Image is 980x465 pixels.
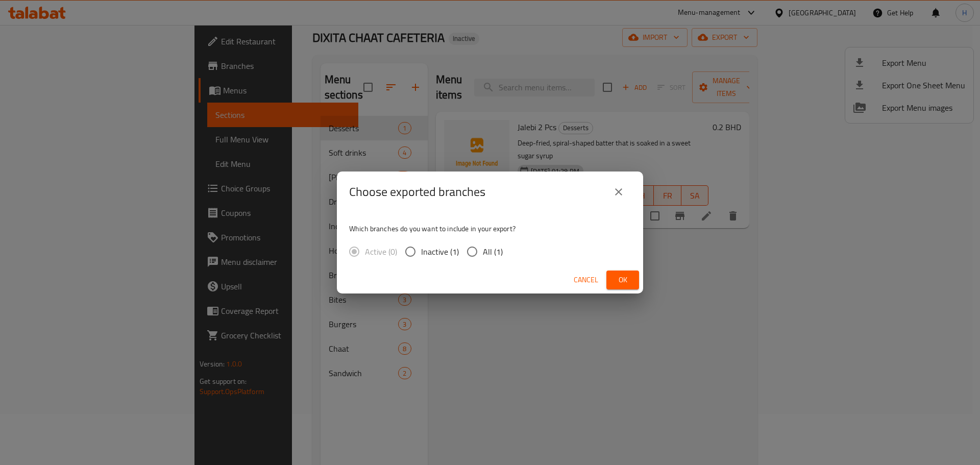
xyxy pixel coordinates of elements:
button: Ok [606,271,639,289]
span: Inactive (1) [421,246,459,258]
span: Cancel [574,274,598,286]
p: Which branches do you want to include in your export? [349,224,631,234]
span: Active (0) [365,246,397,258]
button: close [606,180,631,204]
button: Cancel [570,271,602,289]
span: All (1) [483,246,503,258]
span: Ok [615,274,631,286]
h2: Choose exported branches [349,184,485,200]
